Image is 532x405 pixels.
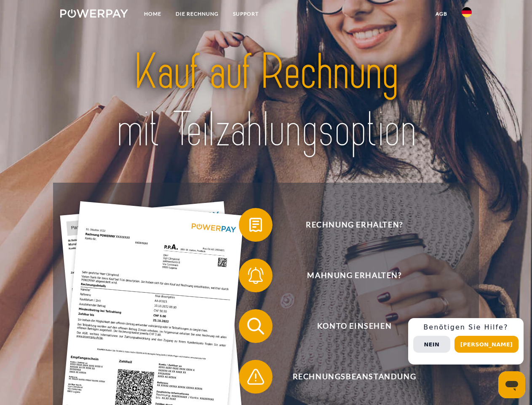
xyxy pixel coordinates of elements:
iframe: Schaltfläche zum Öffnen des Messaging-Fensters [498,371,525,398]
button: Konto einsehen [239,309,458,343]
span: Mahnung erhalten? [251,259,457,292]
img: logo-powerpay-white.svg [60,9,128,18]
img: qb_bill.svg [245,214,266,235]
span: Rechnung erhalten? [251,208,457,242]
img: title-powerpay_de.svg [80,40,452,162]
h3: Benötigen Sie Hilfe? [413,323,519,332]
button: Rechnungsbeanstandung [239,360,458,394]
img: de [462,7,472,17]
a: SUPPORT [226,6,266,22]
button: Nein [413,336,450,353]
button: [PERSON_NAME] [454,336,519,353]
span: Konto einsehen [251,309,457,343]
a: agb [428,6,454,22]
span: Rechnungsbeanstandung [251,360,457,394]
div: Schnellhilfe [408,318,524,364]
img: qb_search.svg [245,316,266,337]
img: qb_warning.svg [245,366,266,387]
button: Mahnung erhalten? [239,259,458,292]
button: Rechnung erhalten? [239,208,458,242]
a: DIE RECHNUNG [168,6,226,22]
a: Home [137,6,168,22]
img: qb_bell.svg [245,265,266,286]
